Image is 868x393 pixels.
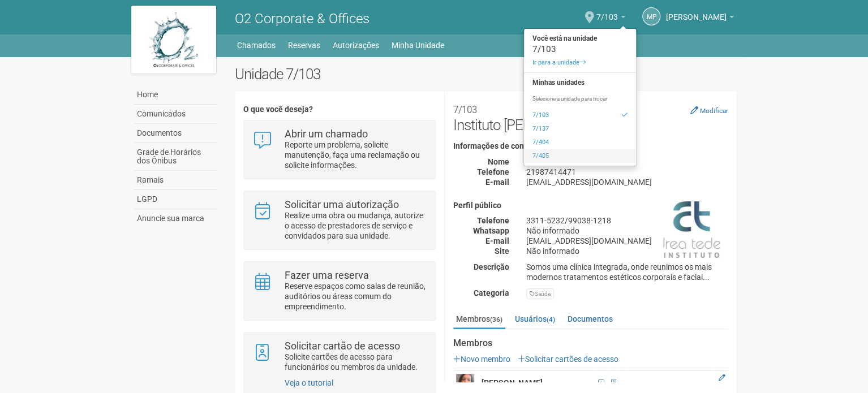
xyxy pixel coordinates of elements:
a: 7/404 [524,136,636,149]
img: user.png [456,374,474,392]
div: Somos uma clínica integrada, onde reunimos os mais modernos tratamentos estéticos corporais e fac... [518,262,737,282]
img: logo.jpg [131,6,216,74]
strong: [PERSON_NAME] [482,378,543,387]
strong: Telefone [477,216,509,225]
h4: O que você deseja? [243,105,435,114]
span: 7/103 [596,2,618,21]
h4: Perfil público [453,201,728,210]
img: business.png [663,201,720,258]
a: Anuncie sua marca [134,209,218,228]
strong: Categoria [474,288,509,297]
strong: E-mail [485,236,509,245]
strong: E-mail [485,178,509,187]
strong: Minhas unidades [524,76,636,89]
p: Realize uma obra ou mudança, autorize o acesso de prestadores de serviço e convidados para sua un... [285,210,427,241]
small: (36) [490,316,502,323]
a: Minha Unidade [392,37,444,53]
strong: Descrição [474,262,509,271]
div: [PERSON_NAME] [518,157,737,167]
a: Usuários(4) [512,310,558,327]
a: LGPD [134,190,218,209]
a: Chamados [237,37,276,53]
strong: Abrir um chamado [285,128,368,140]
div: [EMAIL_ADDRESS][DOMAIN_NAME] [518,177,737,187]
a: 7/103 [596,14,625,23]
div: Saúde [526,288,554,299]
h2: Instituto [PERSON_NAME] [453,100,728,133]
strong: Nome [488,157,509,166]
small: 7/103 [453,104,477,115]
h4: Informações de contato (interno) [453,142,728,150]
a: Grade de Horários dos Ônibus [134,143,218,171]
p: Reporte um problema, solicite manutenção, faça uma reclamação ou solicite informações. [285,140,427,170]
strong: Site [495,247,509,256]
a: Veja o tutorial [285,378,333,387]
a: Abrir um chamado Reporte um problema, solicite manutenção, faça uma reclamação ou solicite inform... [252,129,426,170]
div: 3311-5232/99038-1218 [518,215,737,226]
a: Documentos [134,124,218,143]
a: Solicitar cartão de acesso Solicite cartões de acesso para funcionários ou membros da unidade. [252,341,426,372]
a: Documentos [565,310,616,327]
span: Marcia Porto [666,2,727,21]
a: Editar membro [719,374,725,382]
a: Ir para a unidade [524,56,636,70]
div: 21987414471 [518,167,737,177]
p: Reserve espaços como salas de reunião, auditórios ou áreas comum do empreendimento. [285,281,427,312]
strong: Membros [453,338,728,348]
small: (4) [547,316,555,323]
div: Não informado [518,226,737,236]
div: 7/103 [524,45,636,53]
a: Reservas [288,37,320,53]
a: Solicitar cartões de acesso [518,355,618,364]
a: Modificar [690,106,728,115]
strong: Você está na unidade [524,32,636,45]
a: 7/103 [524,109,636,122]
strong: Telefone [477,167,509,176]
a: Solicitar uma autorização Realize uma obra ou mudança, autorize o acesso de prestadores de serviç... [252,200,426,241]
p: Solicite cartões de acesso para funcionários ou membros da unidade. [285,352,427,372]
strong: Whatsapp [473,226,509,235]
small: Modificar [700,107,728,115]
a: 7/405 [524,149,636,163]
div: Não informado [518,246,737,256]
strong: Solicitar cartão de acesso [285,340,400,352]
h2: Unidade 7/103 [235,66,737,83]
strong: Fazer uma reserva [285,269,369,281]
a: 7/137 [524,122,636,136]
p: Selecione a unidade para trocar [524,95,636,103]
a: Comunicados [134,105,218,124]
a: MP [642,7,660,25]
a: Novo membro [453,355,510,364]
a: Autorizações [333,37,379,53]
a: Ramais [134,171,218,190]
a: Home [134,85,218,105]
a: Membros(36) [453,310,505,329]
a: Fazer uma reserva Reserve espaços como salas de reunião, auditórios ou áreas comum do empreendime... [252,270,426,312]
span: O2 Corporate & Offices [235,11,369,27]
strong: Solicitar uma autorização [285,198,399,210]
div: [EMAIL_ADDRESS][DOMAIN_NAME] [518,236,737,246]
a: [PERSON_NAME] [666,14,734,23]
